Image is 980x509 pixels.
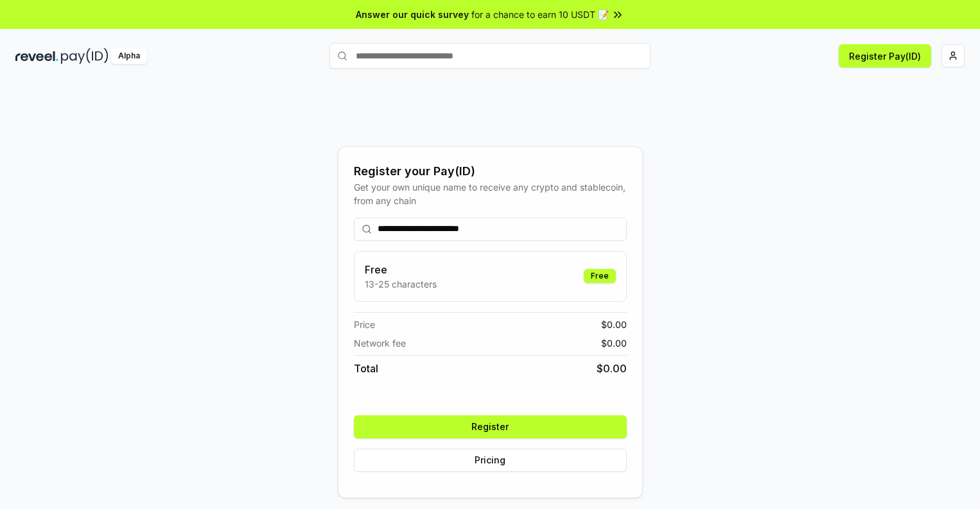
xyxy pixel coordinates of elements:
[111,48,147,64] div: Alpha
[601,318,627,331] span: $ 0.00
[354,449,627,472] button: Pricing
[365,262,437,277] h3: Free
[354,318,375,331] span: Price
[15,48,58,64] img: reveel_dark
[597,361,627,376] span: $ 0.00
[365,277,437,291] p: 13-25 characters
[471,8,609,21] span: for a chance to earn 10 USDT 📝
[601,336,627,350] span: $ 0.00
[354,415,627,438] button: Register
[354,162,627,180] div: Register your Pay(ID)
[354,180,627,207] div: Get your own unique name to receive any crypto and stablecoin, from any chain
[839,44,931,67] button: Register Pay(ID)
[584,269,616,283] div: Free
[356,8,469,21] span: Answer our quick survey
[354,361,378,376] span: Total
[354,336,406,350] span: Network fee
[61,48,109,64] img: pay_id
